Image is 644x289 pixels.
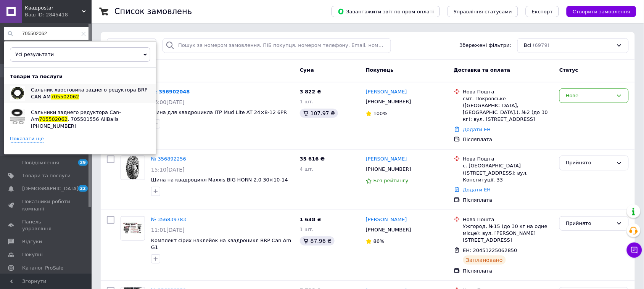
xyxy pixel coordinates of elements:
div: Післяплата [463,136,554,143]
div: с. [GEOGRAPHIC_DATA] ([STREET_ADDRESS]: вул. Конституції, 33 [463,162,554,183]
a: Шина на квадроцикл Maxxis BIG HORN 2.0 30×10-14 [151,177,288,183]
span: Всі [524,42,531,49]
span: Показники роботи компанії [22,198,71,212]
span: Збережені фільтри: [460,42,512,49]
a: [PERSON_NAME] [366,88,407,96]
button: Створити замовлення [567,6,636,17]
span: 1 шт. [300,99,314,104]
img: Фото товару [121,156,145,180]
a: Показати ще [10,135,44,143]
a: Шина для квадроцикла ITP Mud Lite AT 24×8-12 6PR [151,109,287,115]
span: 1 шт. [300,226,314,232]
a: Додати ЕН [463,187,491,193]
span: 11:01[DATE] [151,227,185,233]
span: 29 [78,159,88,166]
div: Післяплата [463,268,554,275]
a: [PERSON_NAME] [366,216,407,223]
span: 4 шт. [300,166,314,172]
span: Сальник хвостовика заднего редуктора BRP CAN AM [31,87,148,100]
span: 86% [374,238,385,244]
div: Товари та послуги [4,73,68,80]
span: 22 [78,185,88,192]
span: Доставка та оплата [454,67,510,73]
span: 100% [374,111,388,116]
span: 705502062 [39,116,68,122]
span: Покупці [22,251,43,258]
input: Пошук [4,27,90,40]
div: Нова Пошта [463,216,554,223]
a: Фото товару [121,156,145,180]
div: [PHONE_NUMBER] [364,225,413,235]
span: Відгуки [22,238,42,245]
span: , 705501556 AllBalls [PHONE_NUMBER] [31,116,119,129]
span: 705502062 [51,94,79,100]
button: Чат з покупцем [627,242,642,258]
div: Нова Пошта [463,88,554,95]
h1: Список замовлень [114,7,192,16]
span: Усі результати [15,51,54,57]
div: 107.97 ₴ [300,109,338,118]
span: (6979) [533,42,549,48]
span: Квадроstar [25,5,82,11]
span: Панель управління [22,218,71,232]
a: Створити замовлення [559,8,636,14]
span: Без рейтингу [374,178,409,183]
button: Управління статусами [448,6,518,17]
div: Ужгород, №15 (до 30 кг на одне місце): вул. [PERSON_NAME][STREET_ADDRESS] [463,223,554,244]
span: Сальники заднего редуктора Can-Am [31,109,121,122]
div: [PHONE_NUMBER] [364,97,413,107]
a: № 356892256 [151,156,186,162]
div: 87.96 ₴ [300,236,335,246]
div: Ваш ID: 2845418 [25,11,92,18]
a: Комплект сірих наклейок на квадроцикл BRP Can Am G1 [151,238,291,250]
span: 16:00[DATE] [151,99,185,105]
div: Прийнято [566,220,613,228]
span: Товари та послуги [22,172,71,179]
span: Управління статусами [454,9,512,14]
a: № 356839783 [151,217,186,222]
input: Пошук за номером замовлення, ПІБ покупця, номером телефону, Email, номером накладної [163,38,391,53]
a: Додати ЕН [463,127,491,132]
span: Експорт [532,9,553,14]
div: Післяплата [463,197,554,204]
div: Нове [566,92,613,100]
span: Каталог ProSale [22,265,63,271]
a: № 356902048 [151,89,190,95]
span: Статус [559,67,578,73]
span: Створити замовлення [573,9,630,14]
span: Cума [300,67,314,73]
span: [DEMOGRAPHIC_DATA] [22,185,79,192]
span: ЕН: 20451225062850 [463,247,517,253]
button: Завантажити звіт по пром-оплаті [332,6,440,17]
span: 35 616 ₴ [300,156,325,162]
span: 1 638 ₴ [300,217,321,222]
span: Повідомлення [22,159,59,166]
span: Покупець [366,67,394,73]
span: 15:10[DATE] [151,167,185,173]
span: Завантажити звіт по пром-оплаті [338,8,434,15]
button: Експорт [526,6,559,17]
img: Фото товару [121,222,145,235]
a: [PERSON_NAME] [366,156,407,163]
div: Прийнято [566,159,613,167]
div: Нова Пошта [463,156,554,162]
div: смт. Покровське ([GEOGRAPHIC_DATA], [GEOGRAPHIC_DATA].), №2 (до 30 кг): вул. [STREET_ADDRESS] [463,95,554,123]
div: Заплановано [463,255,506,265]
span: 3 822 ₴ [300,89,321,95]
div: [PHONE_NUMBER] [364,164,413,174]
a: Фото товару [121,216,145,241]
